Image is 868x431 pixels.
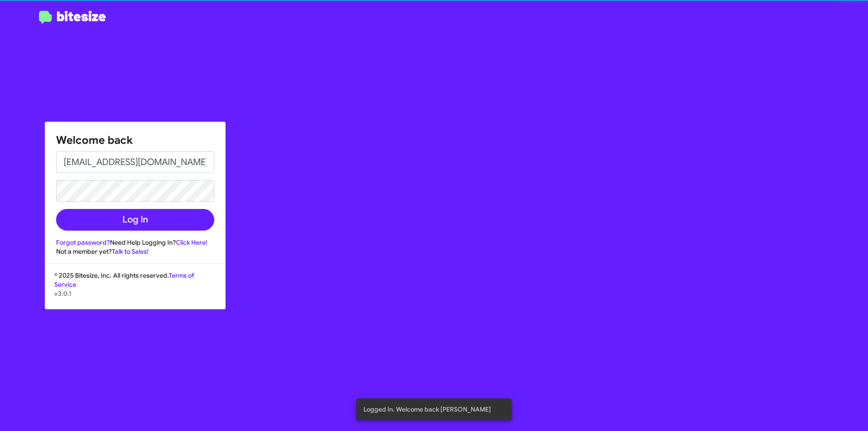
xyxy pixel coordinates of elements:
[56,209,214,231] button: Log In
[112,247,149,256] a: Talk to Sales!
[54,289,216,298] p: v3.0.1
[363,405,491,414] span: Logged In. Welcome back [PERSON_NAME]
[56,247,214,256] div: Not a member yet?
[56,151,214,173] input: Email address
[176,238,208,246] a: Click Here!
[45,271,225,309] div: © 2025 Bitesize, Inc. All rights reserved.
[56,133,214,147] h1: Welcome back
[56,238,110,246] a: Forgot password?
[56,238,214,247] div: Need Help Logging In?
